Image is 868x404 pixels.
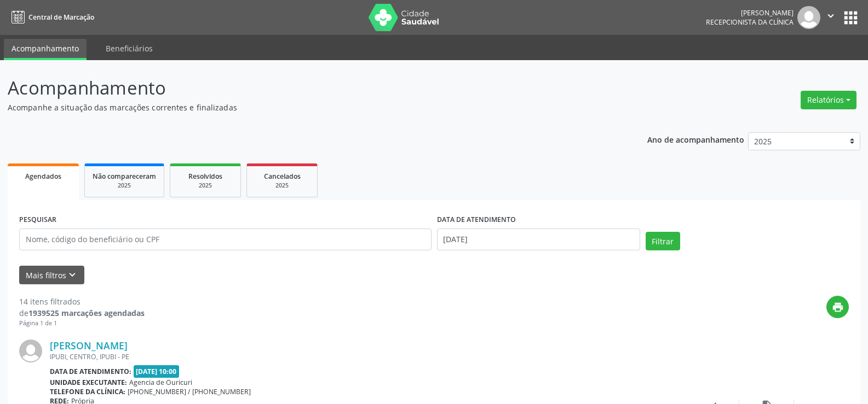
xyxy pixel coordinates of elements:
button: Filtrar [646,232,680,250]
b: Unidade executante: [50,378,127,387]
span: Agencia de Ouricuri [129,378,192,387]
div: de [19,307,145,319]
b: Data de atendimento: [50,367,131,376]
span: Não compareceram [93,172,156,181]
span: [PHONE_NUMBER] / [PHONE_NUMBER] [128,387,251,396]
span: Resolvidos [188,172,222,181]
button: Mais filtroskeyboard_arrow_down [19,266,84,285]
span: Recepcionista da clínica [706,17,794,27]
a: Central de Marcação [8,8,94,26]
a: [PERSON_NAME] [50,339,128,352]
div: IPUBI, CENTRO, IPUBI - PE [50,352,685,361]
label: PESQUISAR [19,212,56,229]
i: keyboard_arrow_down [66,269,78,281]
p: Acompanhamento [8,74,605,102]
button:  [820,6,841,29]
button: print [826,296,849,318]
p: Ano de acompanhamento [647,132,744,146]
a: Acompanhamento [4,39,87,60]
div: Página 1 de 1 [19,319,145,328]
b: Telefone da clínica: [50,387,125,396]
i: print [832,301,844,313]
strong: 1939525 marcações agendadas [28,308,145,318]
img: img [19,339,42,362]
span: Agendados [25,172,61,181]
span: Cancelados [264,172,301,181]
div: 14 itens filtrados [19,296,145,307]
div: 2025 [255,181,309,190]
p: Acompanhe a situação das marcações correntes e finalizadas [8,102,605,113]
button: Relatórios [801,91,856,109]
div: 2025 [178,181,233,190]
i:  [825,10,837,22]
input: Selecione um intervalo [437,229,640,250]
a: Beneficiários [98,39,160,58]
button: apps [841,8,860,27]
span: [DATE] 10:00 [134,365,180,378]
input: Nome, código do beneficiário ou CPF [19,229,432,250]
div: [PERSON_NAME] [706,8,794,17]
div: 2025 [93,181,156,190]
label: DATA DE ATENDIMENTO [437,212,516,229]
img: img [797,6,820,29]
span: Central de Marcação [28,13,94,22]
